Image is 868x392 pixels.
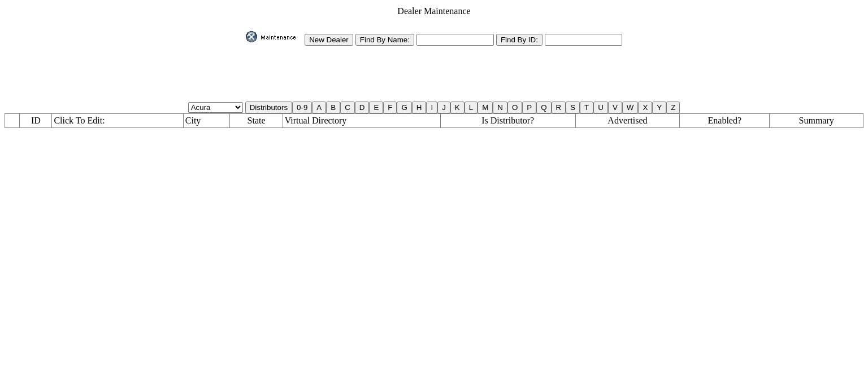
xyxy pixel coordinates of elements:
input: K [450,102,465,113]
td: Advertised [575,114,680,128]
input: A [312,102,326,113]
input: Distributors [245,102,292,113]
td: Virtual Directory [283,114,440,128]
input: X [638,102,652,113]
td: City [183,114,230,128]
td: ID [20,114,52,128]
input: Find By Name: [355,34,414,46]
input: Find By ID: [496,34,542,46]
input: M [478,102,493,113]
input: U [593,102,608,113]
td: Summary [770,114,863,128]
input: R [552,102,566,113]
input: J [437,102,450,113]
td: Is Distributor? [440,114,575,128]
input: 0-9 [292,102,312,113]
input: V [608,102,622,113]
input: B [326,102,340,113]
td: Dealer Maintenance [245,6,623,17]
input: C [340,102,355,113]
input: New Dealer [305,34,353,46]
input: L [465,102,478,113]
td: Enabled? [680,114,770,128]
input: Q [536,102,551,113]
input: S [566,102,580,113]
input: H [412,102,427,113]
input: F [383,102,397,113]
input: P [522,102,536,113]
td: Click To Edit: [52,114,183,128]
input: I [426,102,437,113]
input: G [397,102,411,113]
input: Y [652,102,666,113]
td: State [230,114,283,128]
input: O [507,102,522,113]
input: E [369,102,383,113]
input: T [580,102,593,113]
input: Z [666,102,680,113]
input: D [355,102,370,113]
img: maint.gif [246,31,302,42]
input: W [622,102,639,113]
input: N [493,102,507,113]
